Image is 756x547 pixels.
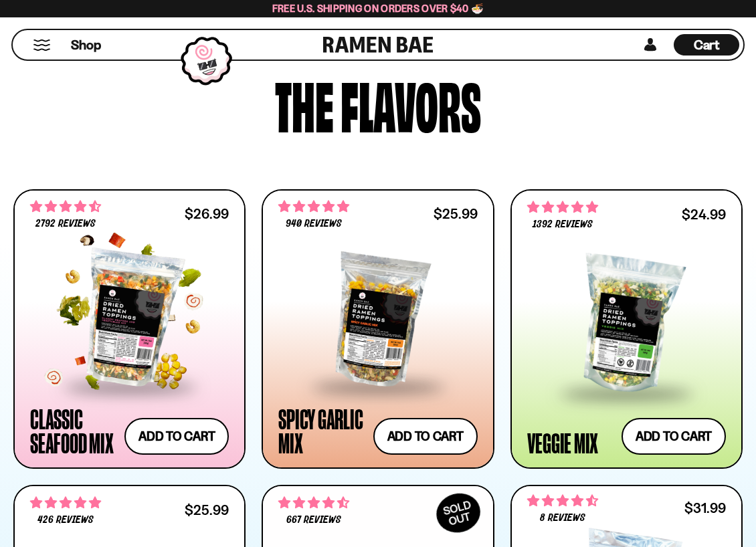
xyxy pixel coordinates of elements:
span: 4.62 stars [527,492,598,510]
span: 4.64 stars [278,494,349,512]
button: Mobile Menu Trigger [33,39,51,51]
a: 4.68 stars 2792 reviews $26.99 Classic Seafood Mix Add to cart [13,189,246,469]
span: 667 reviews [286,515,341,526]
span: 4.68 stars [30,198,101,215]
span: Free U.S. Shipping on Orders over $40 🍜 [272,2,484,15]
button: Add to cart [373,418,478,455]
div: Spicy Garlic Mix [278,407,366,455]
span: Cart [694,37,720,53]
span: 2792 reviews [35,219,96,229]
a: 4.76 stars 1392 reviews $24.99 Veggie Mix Add to cart [510,189,743,469]
div: $25.99 [185,504,229,516]
a: Shop [71,34,101,56]
div: Veggie Mix [527,431,599,455]
span: 426 reviews [37,515,94,526]
span: 8 reviews [540,513,585,524]
div: Classic Seafood Mix [30,407,118,455]
a: Cart [674,30,739,60]
div: flavors [341,72,481,135]
button: Add to cart [622,418,726,455]
span: 4.75 stars [278,198,349,215]
span: 1392 reviews [533,219,593,230]
span: 4.76 stars [527,199,598,216]
span: Shop [71,36,101,54]
div: The [275,72,334,135]
button: Add to cart [124,418,229,455]
div: SOLD OUT [430,486,487,540]
span: 940 reviews [286,219,342,229]
div: $26.99 [185,207,229,220]
div: $25.99 [434,207,478,220]
div: $24.99 [682,208,726,221]
span: 4.76 stars [30,494,101,512]
div: $31.99 [684,502,726,514]
a: 4.75 stars 940 reviews $25.99 Spicy Garlic Mix Add to cart [262,189,494,469]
